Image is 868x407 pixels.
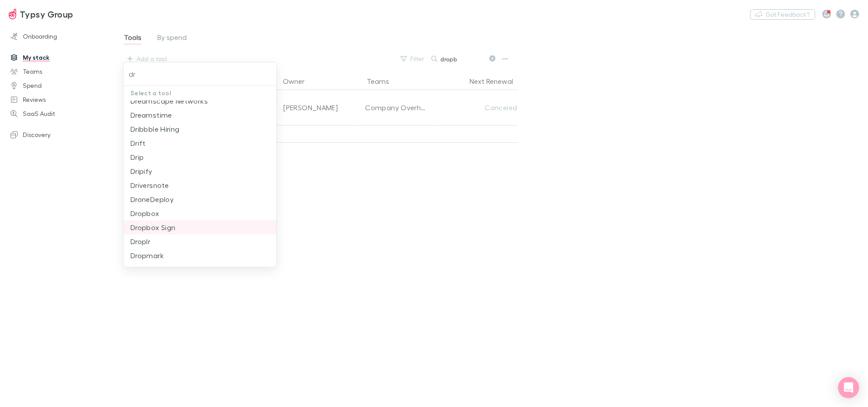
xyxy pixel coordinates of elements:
[123,122,276,136] li: Dribbble Hiring
[123,108,276,122] li: Dreamstime
[123,192,276,206] li: DroneDeploy
[123,86,276,101] p: Select a tool
[123,136,276,150] li: Drift
[123,150,276,164] li: Drip
[123,206,276,220] li: Dropbox
[123,220,276,234] li: Dropbox Sign
[123,94,276,108] li: Dreamscape Networks
[123,249,276,263] li: Dropmark
[838,377,859,398] div: Open Intercom Messenger
[123,234,276,249] li: Droplr
[123,164,276,178] li: Dripify
[123,178,276,192] li: Driversnote
[123,263,276,277] li: Google Drive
